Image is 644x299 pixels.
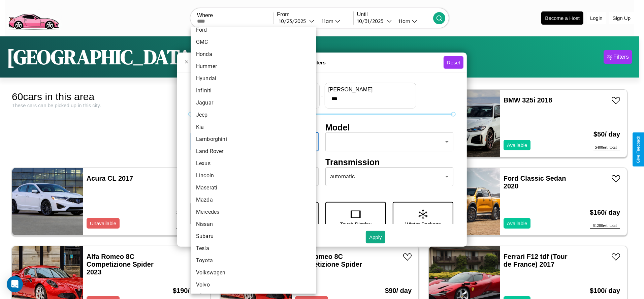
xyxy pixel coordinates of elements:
li: Mazda [191,194,316,206]
li: Lincoln [191,170,316,182]
li: Hyundai [191,72,316,85]
li: Ford [191,24,316,36]
li: Volkswagen [191,267,316,279]
li: Honda [191,48,316,60]
li: Lamborghini [191,133,316,145]
li: Nissan [191,218,316,230]
div: Give Feedback [636,136,641,163]
li: Kia [191,121,316,133]
li: Mercedes [191,206,316,218]
li: Hummer [191,60,316,72]
li: Jaguar [191,97,316,109]
li: Subaru [191,230,316,242]
li: Jeep [191,109,316,121]
li: GMC [191,36,316,48]
li: Land Rover [191,145,316,157]
li: Tesla [191,242,316,255]
li: Lexus [191,157,316,170]
div: Open Intercom Messenger [7,276,23,292]
li: Volvo [191,279,316,291]
li: Toyota [191,255,316,267]
li: Maserati [191,182,316,194]
li: Infiniti [191,85,316,97]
